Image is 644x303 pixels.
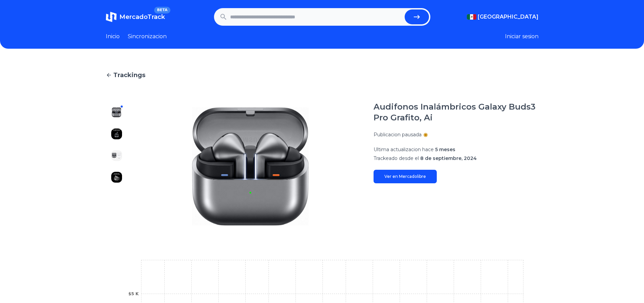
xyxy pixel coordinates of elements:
[374,155,419,161] span: Trackeado desde el
[111,129,122,139] img: Audifonos Inalámbricos Galaxy Buds3 Pro Grafito, Ai
[420,155,477,161] span: 8 de septiembre, 2024
[374,146,434,153] span: Ultima actualizacion hace
[111,107,122,118] img: Audifonos Inalámbricos Galaxy Buds3 Pro Grafito, Ai
[374,101,539,123] h1: Audifonos Inalámbricos Galaxy Buds3 Pro Grafito, Ai
[113,70,145,80] span: Trackings
[119,13,165,21] span: MercadoTrack
[111,193,122,204] img: Audifonos Inalámbricos Galaxy Buds3 Pro Grafito, Ai
[467,14,476,20] img: Mexico
[106,11,165,22] a: MercadoTrackBETA
[128,292,139,296] tspan: $5 K
[435,146,455,153] span: 5 meses
[106,11,117,22] img: MercadoTrack
[374,131,422,138] p: Publicacion pausada
[505,32,539,41] button: Iniciar sesion
[467,13,539,21] button: [GEOGRAPHIC_DATA]
[106,70,539,80] a: Trackings
[478,13,539,21] span: [GEOGRAPHIC_DATA]
[154,7,170,14] span: BETA
[111,172,122,183] img: Audifonos Inalámbricos Galaxy Buds3 Pro Grafito, Ai
[141,101,360,231] img: Audifonos Inalámbricos Galaxy Buds3 Pro Grafito, Ai
[374,170,437,183] a: Ver en Mercadolibre
[111,215,122,226] img: Audifonos Inalámbricos Galaxy Buds3 Pro Grafito, Ai
[111,150,122,161] img: Audifonos Inalámbricos Galaxy Buds3 Pro Grafito, Ai
[106,32,120,41] a: Inicio
[128,32,167,41] a: Sincronizacion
